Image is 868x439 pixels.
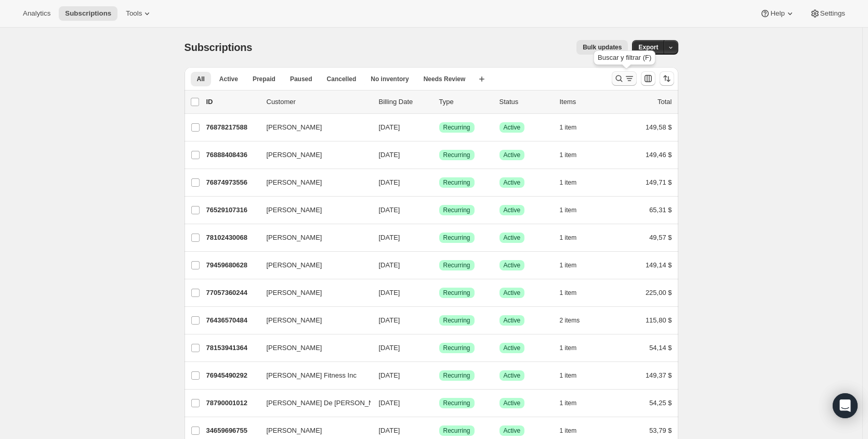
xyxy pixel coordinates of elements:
[576,40,628,55] button: Bulk updates
[649,206,672,214] span: 65,31 $
[649,399,672,407] span: 54,25 $
[206,148,672,162] div: 76888408436[PERSON_NAME][DATE]LogradoRecurringLogradoActive1 item149,46 $
[267,150,322,160] span: [PERSON_NAME]
[649,344,672,352] span: 54,14 $
[260,229,364,246] button: [PERSON_NAME]
[560,258,588,273] button: 1 item
[267,370,357,381] span: [PERSON_NAME] Fitness Inc
[206,258,672,273] div: 79459680628[PERSON_NAME][DATE]LogradoRecurringLogradoActive1 item149,14 $
[260,422,364,439] button: [PERSON_NAME]
[833,393,858,418] div: Open Intercom Messenger
[504,316,521,325] span: Active
[206,122,258,133] p: 76878217588
[379,344,400,352] span: [DATE]
[443,427,470,435] span: Recurring
[504,289,521,297] span: Active
[443,261,470,269] span: Recurring
[219,75,238,83] span: Active
[504,344,521,352] span: Active
[379,289,400,296] span: [DATE]
[560,230,588,245] button: 1 item
[560,178,577,187] span: 1 item
[267,122,322,133] span: [PERSON_NAME]
[646,371,672,379] span: 149,37 $
[267,398,390,408] span: [PERSON_NAME] De [PERSON_NAME]
[206,233,258,243] p: 78102430068
[443,289,470,297] span: Recurring
[443,316,470,325] span: Recurring
[443,344,470,352] span: Recurring
[260,340,364,356] button: [PERSON_NAME]
[379,151,400,159] span: [DATE]
[379,97,431,107] p: Billing Date
[560,289,577,297] span: 1 item
[267,260,322,270] span: [PERSON_NAME]
[646,123,672,131] span: 149,58 $
[267,205,322,215] span: [PERSON_NAME]
[560,341,588,355] button: 1 item
[379,427,400,434] span: [DATE]
[754,6,801,21] button: Help
[185,42,253,53] span: Subscriptions
[646,261,672,269] span: 149,14 $
[560,151,577,159] span: 1 item
[290,75,312,83] span: Paused
[260,147,364,163] button: [PERSON_NAME]
[206,97,672,107] div: IDCustomerBilling DateTypeStatusItemsTotal
[504,123,521,132] span: Active
[646,289,672,296] span: 225,00 $
[443,399,470,407] span: Recurring
[560,371,577,380] span: 1 item
[560,234,577,242] span: 1 item
[23,9,50,18] span: Analytics
[206,423,672,438] div: 34659696755[PERSON_NAME][DATE]LogradoRecurringLogradoActive1 item53,79 $
[560,203,588,217] button: 1 item
[379,123,400,131] span: [DATE]
[560,396,588,410] button: 1 item
[770,9,784,18] span: Help
[443,178,470,187] span: Recurring
[206,230,672,245] div: 78102430068[PERSON_NAME][DATE]LogradoRecurringLogradoActive1 item49,57 $
[504,234,521,242] span: Active
[206,398,258,408] p: 78790001012
[660,71,674,86] button: Ordenar los resultados
[560,313,591,328] button: 2 items
[206,396,672,410] div: 78790001012[PERSON_NAME] De [PERSON_NAME][DATE]LogradoRecurringLogradoActive1 item54,25 $
[379,234,400,241] span: [DATE]
[560,423,588,438] button: 1 item
[206,120,672,135] div: 76878217588[PERSON_NAME][DATE]LogradoRecurringLogradoActive1 item149,58 $
[206,343,258,353] p: 78153941364
[120,6,159,21] button: Tools
[260,202,364,218] button: [PERSON_NAME]
[65,9,111,18] span: Subscriptions
[206,315,258,326] p: 76436570484
[499,97,551,107] p: Status
[560,368,588,383] button: 1 item
[379,178,400,186] span: [DATE]
[206,370,258,381] p: 76945490292
[267,425,322,436] span: [PERSON_NAME]
[371,75,409,83] span: No inventory
[560,120,588,135] button: 1 item
[260,119,364,136] button: [PERSON_NAME]
[504,151,521,159] span: Active
[260,395,364,411] button: [PERSON_NAME] De [PERSON_NAME]
[474,72,490,86] button: Crear vista nueva
[504,399,521,407] span: Active
[267,343,322,353] span: [PERSON_NAME]
[443,206,470,214] span: Recurring
[504,371,521,380] span: Active
[59,6,117,21] button: Subscriptions
[379,399,400,407] span: [DATE]
[443,371,470,380] span: Recurring
[260,174,364,191] button: [PERSON_NAME]
[206,203,672,217] div: 76529107316[PERSON_NAME][DATE]LogradoRecurringLogradoActive1 item65,31 $
[646,151,672,159] span: 149,46 $
[206,260,258,270] p: 79459680628
[641,71,655,86] button: Personalizar el orden y la visibilidad de las columnas de la tabla
[253,75,275,83] span: Prepaid
[206,341,672,355] div: 78153941364[PERSON_NAME][DATE]LogradoRecurringLogradoActive1 item54,14 $
[206,286,672,300] div: 77057360244[PERSON_NAME][DATE]LogradoRecurringLogradoActive1 item225,00 $
[327,75,357,83] span: Cancelled
[646,316,672,324] span: 115,80 $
